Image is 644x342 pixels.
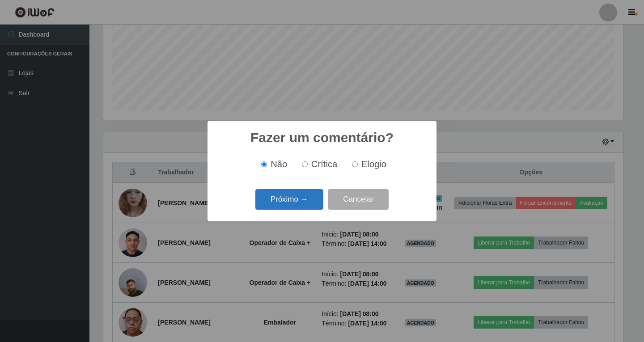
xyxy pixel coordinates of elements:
[361,159,386,169] span: Elogio
[352,161,358,167] input: Elogio
[311,159,338,169] span: Crítica
[328,189,389,210] button: Cancelar
[255,189,323,210] button: Próximo →
[271,159,287,169] span: Não
[261,161,267,167] input: Não
[302,161,308,167] input: Crítica
[250,130,394,146] h2: Fazer um comentário?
